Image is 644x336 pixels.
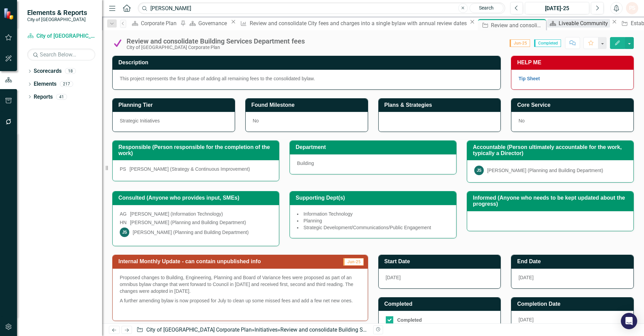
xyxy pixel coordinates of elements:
[518,275,533,280] span: [DATE]
[510,39,530,47] span: Jun-25
[130,219,246,226] div: [PERSON_NAME] (Planning and Building Department)
[254,326,278,333] a: Initiatives
[303,225,431,230] span: Strategic Development/Communications/Public Engagement
[517,258,630,265] h3: End Date
[626,2,638,14] button: PS
[474,166,484,175] div: JS
[136,326,368,334] div: » »
[118,258,332,265] h3: Internal Monthly Update - can contain unpublished info
[525,2,589,14] button: [DATE]-25
[27,32,95,40] a: City of [GEOGRAPHIC_DATA] Corporate Plan
[547,19,610,28] a: Liveable Community
[238,19,468,28] a: Review and consolidate City fees and charges into a single bylaw with annual review dates
[296,195,453,201] h3: Supporting Dept(s)
[130,19,179,28] a: Corporate Plan
[118,60,497,66] h3: Description
[118,195,276,201] h3: Consulted (Anyone who provides input, SMEs)
[384,301,497,307] h3: Completed
[473,144,630,156] h3: Accountable (Person ultimately accountable for the work, typically a Director)
[559,19,610,28] div: Liveable Community
[297,161,314,166] span: Building
[138,2,505,14] input: Search ClearPoint...
[120,166,126,172] div: PS
[60,81,73,87] div: 217
[56,94,67,100] div: 41
[343,258,364,266] span: Jun-25
[517,301,630,307] h3: Completion Date
[518,118,525,123] span: No
[534,39,561,47] span: Completed
[34,80,56,88] a: Elements
[120,118,160,123] span: Strategic Initiatives
[487,167,603,174] div: [PERSON_NAME] (Planning and Building Department)
[491,21,544,30] div: Review and consolidate Building Services Department fees
[386,275,401,280] span: [DATE]
[133,229,249,236] div: [PERSON_NAME] (Planning and Building Department)
[34,67,62,75] a: Scorecards
[127,37,305,45] div: Review and consolidate Building Services Department fees
[118,102,231,108] h3: Planning Tier
[120,228,129,237] div: JS
[198,19,229,28] div: Governance
[517,60,630,66] h3: HELP ME
[118,144,276,156] h3: Responsible (Person responsible for the completion of the work)
[120,75,493,82] div: This project represents the first phase of adding all remaining fees to the consolidated bylaw.
[3,7,15,19] img: ClearPoint Strategy
[280,326,421,333] div: Review and consolidate Building Services Department fees
[518,76,540,81] a: Tip Sheet
[469,3,503,13] a: Search
[120,219,127,226] div: HN
[120,211,127,217] div: AG
[251,102,364,108] h3: Found Milestone
[120,274,361,296] p: Proposed changes to Building, Engineering, Planning and Board of Variance fees were proposed as p...
[146,326,252,333] a: City of [GEOGRAPHIC_DATA] Corporate Plan
[384,102,497,108] h3: Plans & Strategies
[112,38,123,49] img: Complete
[65,68,76,74] div: 18
[473,195,630,207] h3: Informed (Anyone who needs to be kept updated about the progress)
[34,93,53,101] a: Reports
[517,102,630,108] h3: Core Service
[27,17,87,22] small: City of [GEOGRAPHIC_DATA]
[141,19,179,28] div: Corporate Plan
[303,211,353,217] span: Information Technology
[127,45,305,50] div: City of [GEOGRAPHIC_DATA] Corporate Plan
[187,19,229,28] a: Governance
[130,166,250,172] div: [PERSON_NAME] (Strategy & Continuous Improvement)
[27,49,95,61] input: Search Below...
[303,218,322,223] span: Planning
[621,313,637,329] div: Open Intercom Messenger
[120,296,361,305] p: A further amending bylaw is now proposed for July to clean up some missed fees and add a few net ...
[27,9,87,17] span: Elements & Reports
[250,19,468,28] div: Review and consolidate City fees and charges into a single bylaw with annual review dates
[384,258,497,265] h3: Start Date
[296,144,453,150] h3: Department
[253,118,259,123] span: No
[518,317,533,322] span: [DATE]
[130,211,223,217] div: [PERSON_NAME] (Information Technology)
[527,4,587,13] div: [DATE]-25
